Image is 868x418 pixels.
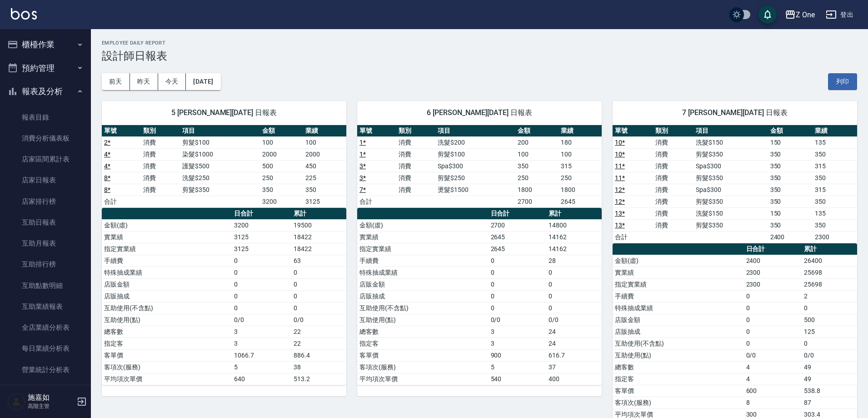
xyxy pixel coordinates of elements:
[802,267,857,278] td: 25698
[813,172,857,184] td: 350
[141,136,180,148] td: 消費
[744,290,802,302] td: 0
[102,278,232,290] td: 店販金額
[291,326,346,337] td: 22
[613,255,744,267] td: 金額(虛)
[102,243,232,255] td: 指定實業績
[396,184,435,196] td: 消費
[291,267,346,278] td: 0
[515,172,559,184] td: 250
[693,172,768,184] td: 剪髮$350
[653,160,693,172] td: 消費
[291,243,346,255] td: 18422
[232,361,291,373] td: 5
[515,125,559,137] th: 金額
[232,337,291,349] td: 3
[802,361,857,373] td: 49
[102,361,232,373] td: 客項次(服務)
[813,160,857,172] td: 315
[303,160,346,172] td: 450
[768,160,813,172] td: 350
[357,255,489,267] td: 手續費
[802,243,857,255] th: 累計
[435,160,515,172] td: Spa$300
[613,397,744,408] td: 客項次(服務)
[653,136,693,148] td: 消費
[546,302,602,314] td: 0
[4,359,87,380] a: 營業統計分析表
[546,314,602,326] td: 0/0
[4,338,87,359] a: 每日業績分析表
[4,275,87,296] a: 互助點數明細
[613,373,744,385] td: 指定客
[357,125,396,137] th: 單號
[758,5,777,24] button: save
[559,148,602,160] td: 100
[4,212,87,233] a: 互助日報表
[546,255,602,267] td: 28
[546,219,602,231] td: 14800
[357,337,489,349] td: 指定客
[260,196,303,207] td: 3200
[435,136,515,148] td: 洗髮$200
[813,136,857,148] td: 135
[613,125,653,137] th: 單號
[291,208,346,220] th: 累計
[515,160,559,172] td: 350
[4,80,87,103] button: 報表及分析
[613,385,744,397] td: 客單價
[102,337,232,349] td: 指定客
[546,373,602,385] td: 400
[559,136,602,148] td: 180
[653,207,693,219] td: 消費
[693,207,768,219] td: 洗髮$150
[546,337,602,349] td: 24
[4,128,87,149] a: 消費分析儀表板
[768,136,813,148] td: 150
[813,219,857,231] td: 350
[396,136,435,148] td: 消費
[102,208,346,385] table: a dense table
[435,148,515,160] td: 剪髮$100
[232,208,291,220] th: 日合計
[102,373,232,385] td: 平均項次單價
[260,184,303,196] td: 350
[744,326,802,337] td: 0
[357,243,489,255] td: 指定實業績
[4,317,87,338] a: 全店業績分析表
[28,393,74,402] h5: 施嘉如
[693,160,768,172] td: Spa$300
[693,136,768,148] td: 洗髮$150
[744,243,802,255] th: 日合計
[515,148,559,160] td: 100
[102,125,346,208] table: a dense table
[232,349,291,361] td: 1066.7
[744,337,802,349] td: 0
[291,361,346,373] td: 38
[813,231,857,243] td: 2300
[813,184,857,196] td: 315
[291,302,346,314] td: 0
[768,207,813,219] td: 150
[180,172,260,184] td: 洗髮$250
[813,125,857,137] th: 業績
[232,231,291,243] td: 3125
[802,337,857,349] td: 0
[232,302,291,314] td: 0
[802,349,857,361] td: 0/0
[141,184,180,196] td: 消費
[489,231,546,243] td: 2645
[4,254,87,275] a: 互助排行榜
[102,231,232,243] td: 實業績
[613,125,857,243] table: a dense table
[141,125,180,137] th: 類別
[613,361,744,373] td: 總客數
[613,326,744,337] td: 店販抽成
[546,267,602,278] td: 0
[828,73,857,90] button: 列印
[357,290,489,302] td: 店販抽成
[489,349,546,361] td: 900
[613,278,744,290] td: 指定實業績
[11,8,37,20] img: Logo
[781,5,818,24] button: Z One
